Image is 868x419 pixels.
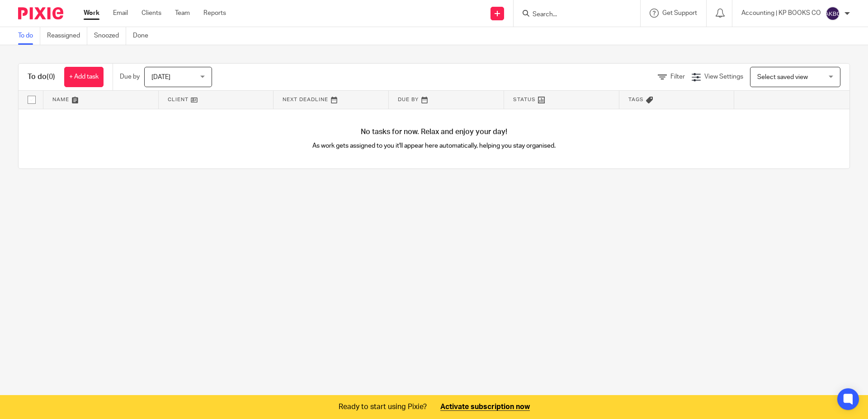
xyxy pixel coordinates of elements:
a: Reassigned [47,27,87,45]
img: svg%3E [826,6,840,21]
input: Search [532,11,613,19]
a: Work [84,9,99,18]
span: Select saved view [757,74,808,80]
p: As work gets assigned to you it'll appear here automatically, helping you stay organised. [226,141,642,150]
a: Email [113,9,128,18]
a: + Add task [64,67,104,87]
h4: No tasks for now. Relax and enjoy your day! [19,127,849,137]
span: Get Support [662,10,697,16]
span: (0) [47,73,55,80]
span: Filter [670,74,685,80]
p: Accounting | KP BOOKS CO [741,9,821,18]
h1: To do [28,72,55,82]
a: Reports [203,9,226,18]
a: Clients [142,9,161,18]
a: To do [18,27,40,45]
span: View Settings [704,74,743,80]
p: Due by [120,72,140,81]
a: Team [175,9,190,18]
a: Done [133,27,155,45]
span: Tags [628,97,644,102]
a: Snoozed [94,27,126,45]
span: [DATE] [151,74,170,80]
img: Pixie [18,7,63,19]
